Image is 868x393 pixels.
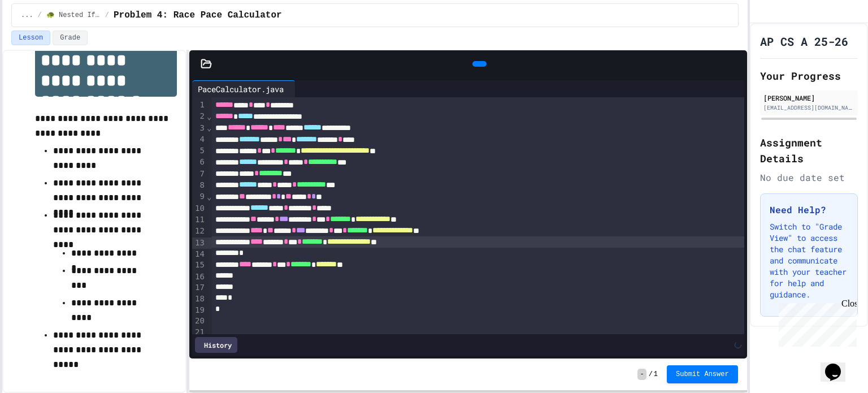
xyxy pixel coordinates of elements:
div: History [195,337,237,353]
span: Fold line [206,192,212,201]
span: Fold line [206,123,212,132]
span: Problem 4: Race Pace Calculator [114,8,282,22]
h3: Need Help? [770,203,848,217]
div: [EMAIL_ADDRESS][DOMAIN_NAME] [763,103,854,112]
div: 11 [192,214,206,226]
span: / [649,370,653,379]
div: 5 [192,145,206,157]
h1: AP CS A 25-26 [760,33,848,49]
iframe: chat widget [774,299,857,347]
div: 9 [192,191,206,202]
iframe: chat widget [821,348,857,382]
div: Chat with us now!Close [5,5,78,72]
p: Switch to "Grade View" to access the chat feature and communicate with your teacher for help and ... [770,221,848,300]
div: 10 [192,203,206,214]
div: 8 [192,180,206,191]
button: Grade [53,31,88,45]
div: PaceCalculator.java [192,83,289,95]
div: 2 [192,111,206,122]
div: 12 [192,226,206,237]
span: / [105,11,109,20]
div: 6 [192,157,206,168]
div: 13 [192,237,206,249]
span: Fold line [206,112,212,121]
div: 19 [192,305,206,316]
span: 🐢 Nested If Practice [46,11,101,20]
div: [PERSON_NAME] [763,93,854,103]
div: 18 [192,293,206,305]
div: 3 [192,123,206,134]
h2: Your Progress [760,68,858,84]
div: 1 [192,100,206,111]
button: Lesson [11,31,50,45]
div: No due date set [760,171,858,184]
div: 7 [192,169,206,180]
span: / [38,11,42,20]
div: 15 [192,260,206,271]
div: 4 [192,134,206,145]
div: 14 [192,249,206,260]
span: Submit Answer [676,370,729,379]
div: 20 [192,316,206,327]
div: 21 [192,327,206,338]
div: PaceCalculator.java [192,80,296,97]
span: 1 [654,370,658,379]
h2: Assignment Details [760,135,858,166]
div: 17 [192,282,206,293]
span: ... [21,11,33,20]
div: 16 [192,271,206,283]
button: Submit Answer [667,365,738,383]
span: - [637,369,646,380]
